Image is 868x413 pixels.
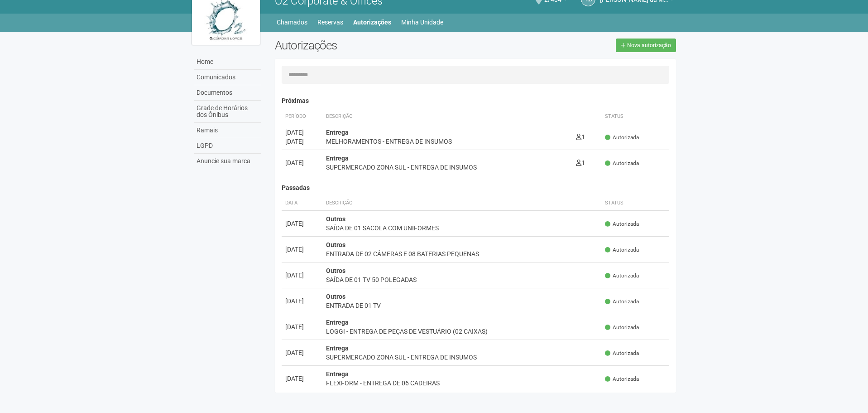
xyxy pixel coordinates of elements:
strong: Outros [326,293,345,300]
span: Nova autorização [627,42,671,49]
a: Autorizações [353,16,391,29]
span: Autorizada [605,350,639,357]
div: [DATE] [285,158,319,167]
th: Descrição [322,196,602,211]
th: Período [282,109,322,124]
div: [DATE] [285,271,319,280]
h2: Autorizações [275,39,469,52]
span: Autorizada [605,375,639,383]
a: Reservas [317,16,343,29]
div: [DATE] [285,128,319,137]
span: Autorizada [605,160,639,167]
div: ENTRADA DE 02 CÂMERAS E 08 BATERIAS PEQUENAS [326,249,598,258]
div: SAÍDA DE 01 TV 50 POLEGADAS [326,275,598,284]
th: Data [282,196,322,211]
div: FLEXFORM - ENTREGA DE 06 CADEIRAS [326,379,598,388]
strong: Outros [326,215,345,223]
div: SUPERMERCADO ZONA SUL - ENTREGA DE INSUMOS [326,163,569,172]
a: Documentos [194,85,261,101]
div: [DATE] [285,245,319,254]
a: Home [194,54,261,70]
strong: Outros [326,241,345,248]
a: Grade de Horários dos Ônibus [194,101,261,123]
a: Anuncie sua marca [194,154,261,169]
th: Descrição [322,109,572,124]
div: [DATE] [285,374,319,383]
div: SAÍDA DE 01 SACOLA COM UNIFORMES [326,224,598,233]
th: Status [601,196,669,211]
a: Nova autorização [616,39,676,52]
a: Chamados [277,16,307,29]
div: [DATE] [285,348,319,357]
div: LOGGI - ENTREGA DE PEÇAS DE VESTUÁRIO (02 CAIXAS) [326,327,598,336]
div: MELHORAMENTOS - ENTREGA DE INSUMOS [326,137,569,146]
th: Status [601,109,669,124]
div: [DATE] [285,219,319,228]
strong: Entrega [326,155,349,162]
a: Minha Unidade [401,16,443,29]
span: Autorizada [605,272,639,280]
div: ENTRADA DE 01 TV [326,301,598,310]
h4: Próximas [282,97,670,104]
strong: Entrega [326,129,349,136]
div: [DATE] [285,296,319,306]
span: 1 [576,133,585,141]
span: Autorizada [605,246,639,254]
a: LGPD [194,138,261,154]
strong: Entrega [326,319,349,326]
span: Autorizada [605,324,639,331]
a: Comunicados [194,70,261,85]
div: [DATE] [285,137,319,146]
a: Ramais [194,123,261,138]
span: Autorizada [605,134,639,141]
h4: Passadas [282,185,670,191]
strong: Entrega [326,370,349,378]
span: Autorizada [605,298,639,306]
div: [DATE] [285,322,319,331]
strong: Entrega [326,345,349,352]
strong: Outros [326,267,345,274]
span: 1 [576,159,585,166]
span: Autorizada [605,220,639,228]
div: SUPERMERCADO ZONA SUL - ENTREGA DE INSUMOS [326,353,598,362]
